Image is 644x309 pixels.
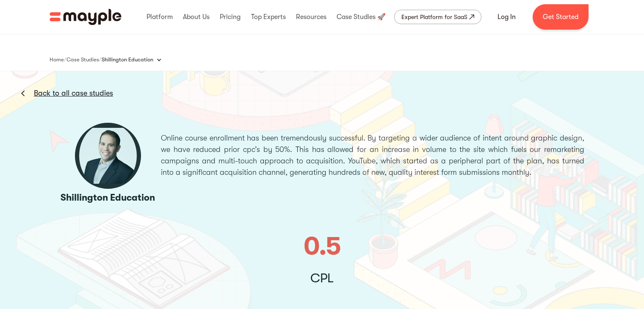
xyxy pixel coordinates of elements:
a: Back to all case studies [34,88,113,98]
a: Home [50,55,64,65]
a: Case Studies [66,55,99,65]
div: About Us [181,3,212,30]
div: Expert Platform for SaaS [401,12,467,22]
div: Platform [144,3,175,30]
div: Shillington Education [102,51,170,68]
div: Resources [294,3,329,30]
a: Log In [487,7,526,27]
img: Mayple logo [50,9,122,25]
div: Pricing [218,3,243,30]
div: Shillington Education [102,55,153,64]
a: home [50,9,122,25]
div: / [64,55,66,64]
a: Get Started [533,4,589,30]
a: Expert Platform for SaaS [394,10,481,24]
div: / [99,55,102,64]
div: Top Experts [249,3,288,30]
